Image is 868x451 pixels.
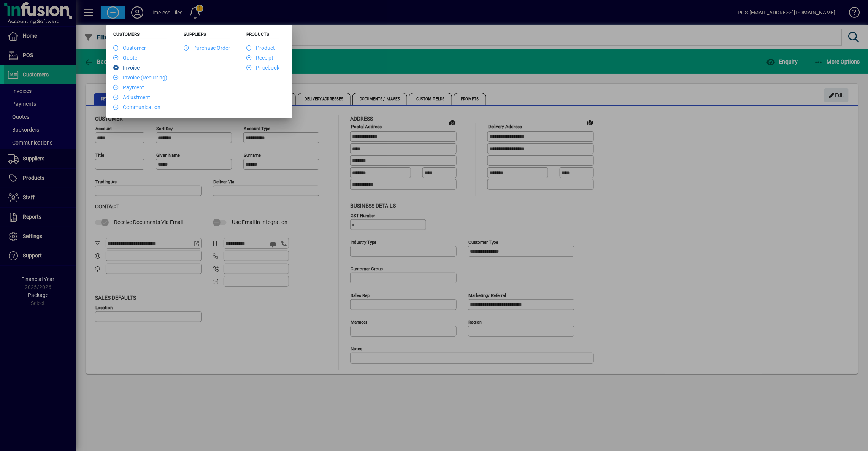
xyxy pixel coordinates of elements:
a: Customer [113,45,146,51]
a: Pricebook [246,65,279,71]
a: Product [246,45,275,51]
a: Payment [113,84,144,91]
h5: Customers [113,32,167,39]
a: Invoice (Recurring) [113,75,167,81]
a: Communication [113,104,160,110]
a: Adjustment [113,94,150,100]
a: Receipt [246,55,273,61]
a: Quote [113,55,137,61]
h5: Suppliers [184,32,230,39]
h5: Products [246,32,279,39]
a: Invoice [113,65,140,71]
a: Purchase Order [184,45,230,51]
